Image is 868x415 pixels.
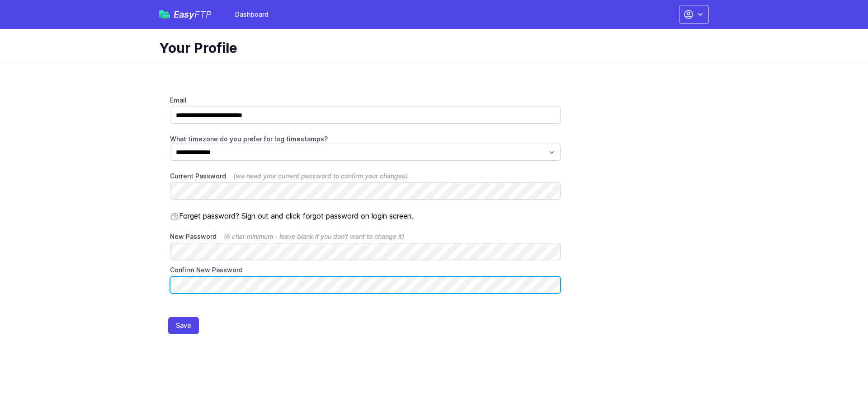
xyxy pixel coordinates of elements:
span: FTP [194,9,212,20]
label: Confirm New Password [170,266,561,275]
label: New Password [170,232,561,241]
span: (6 char minimum - leave blank if you don't want to change it) [224,233,404,240]
span: Easy [174,10,212,19]
button: Save [168,317,199,334]
span: (we need your current password to confirm your changes) [233,172,408,180]
h1: Your Profile [159,40,702,56]
img: easyftp_logo.png [159,10,170,19]
label: Current Password [170,172,561,181]
a: EasyFTP [159,10,212,19]
label: Email [170,96,561,105]
p: Forget password? Sign out and click forgot password on login screen. [170,210,561,221]
label: What timezone do you prefer for log timestamps? [170,135,561,144]
a: Dashboard [230,6,274,23]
